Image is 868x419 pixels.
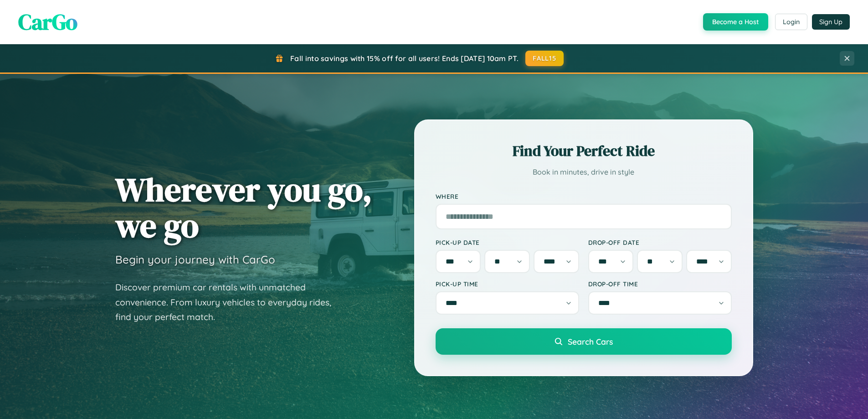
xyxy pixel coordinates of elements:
p: Book in minutes, drive in style [436,166,732,179]
span: CarGo [18,7,77,37]
button: Login [775,14,807,30]
label: Drop-off Date [588,238,732,246]
label: Drop-off Time [588,280,732,288]
label: Pick-up Time [436,280,579,288]
label: Pick-up Date [436,238,579,246]
h1: Wherever you go, we go [115,171,372,243]
button: Become a Host [703,13,768,31]
button: FALL15 [525,51,564,66]
button: Search Cars [436,328,732,355]
button: Sign Up [812,14,850,30]
h3: Begin your journey with CarGo [115,253,275,266]
h2: Find Your Perfect Ride [436,141,732,161]
span: Fall into savings with 15% off for all users! Ends [DATE] 10am PT. [290,54,519,63]
span: Search Cars [568,336,613,347]
label: Where [436,192,732,200]
p: Discover premium car rentals with unmatched convenience. From luxury vehicles to everyday rides, ... [115,280,343,325]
